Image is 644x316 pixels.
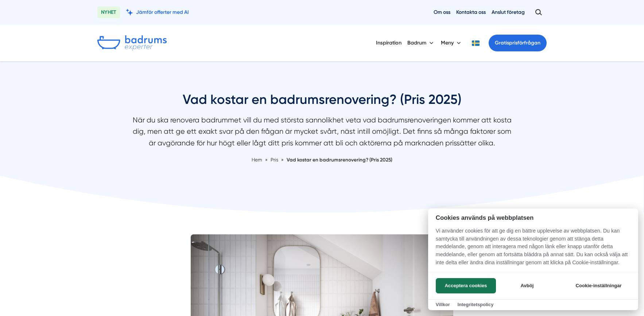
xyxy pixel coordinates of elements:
button: Cookie-inställningar [567,278,631,293]
a: Integritetspolicy [457,302,493,307]
button: Avböj [498,278,556,293]
button: Acceptera cookies [436,278,496,293]
p: Vi använder cookies för att ge dig en bättre upplevelse av webbplatsen. Du kan samtycka till anvä... [428,227,638,272]
h2: Cookies används på webbplatsen [428,214,638,221]
a: Villkor [436,302,450,307]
